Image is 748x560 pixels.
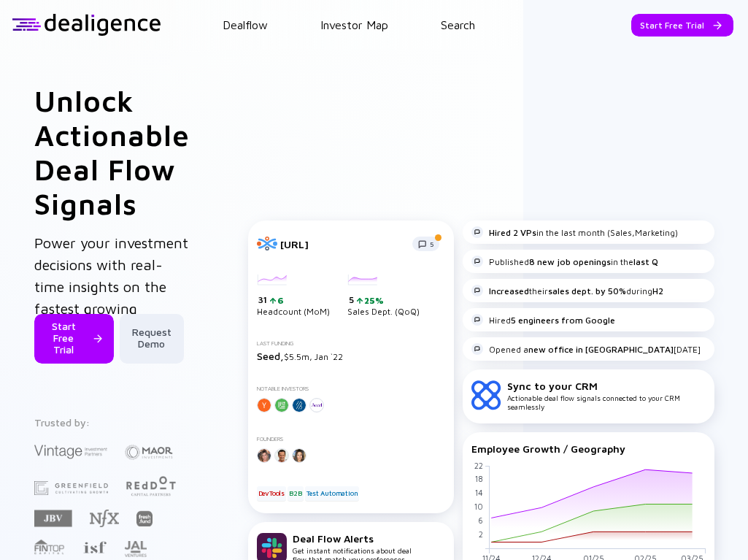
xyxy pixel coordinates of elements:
span: Seed, [257,350,284,362]
tspan: 6 [477,515,482,525]
img: Israel Secondary Fund [82,540,107,553]
div: Opened a [DATE] [471,343,701,355]
div: Hired [471,314,615,326]
div: Published in the [471,256,658,267]
strong: 5 engineers from Google [511,315,615,326]
div: 5 [349,294,420,306]
tspan: 10 [474,502,482,511]
strong: H2 [652,285,663,296]
tspan: 22 [474,461,482,470]
div: Notable Investors [257,386,445,392]
img: NFX [90,510,119,527]
img: FINTOP Capital [34,539,65,555]
button: Start Free Trial [34,314,115,364]
div: DevTools [257,486,286,501]
img: JBV Capital [34,509,72,528]
tspan: 18 [474,474,482,483]
div: in the last month (Sales,Marketing) [471,226,678,238]
img: JAL Ventures [124,541,147,557]
span: Power your investment decisions with real-time insights on the fastest growing companies [34,234,188,339]
div: $5.5m, Jan `22 [257,350,445,362]
div: Last Funding [257,340,445,347]
strong: sales dept. by 50% [548,285,626,296]
div: Request Demo [120,320,183,358]
div: Headcount (MoM) [257,275,330,317]
strong: Increased [489,285,529,296]
div: 31 [258,294,330,306]
div: B2B [288,486,303,501]
div: Trusted by: [34,416,188,429]
div: their during [471,285,663,296]
tspan: 2 [478,529,482,539]
img: Vintage Investment Partners [34,443,107,460]
h1: Unlock Actionable Deal Flow Signals [34,83,190,220]
div: Sales Dept. (QoQ) [347,275,420,317]
div: Employee Growth / Geography [471,442,706,455]
a: Search [441,18,475,31]
strong: 8 new job openings [529,256,611,267]
div: 25% [363,295,384,306]
button: Request Demo [120,314,183,364]
div: Founders [257,436,445,442]
div: Actionable deal flow signals connected to your CRM seamlessly [507,380,706,411]
strong: new office in [GEOGRAPHIC_DATA] [528,344,674,355]
img: Maor Investments [125,440,173,464]
button: Start Free Trial [631,14,733,37]
img: Red Dot Capital Partners [126,473,177,497]
strong: last Q [633,256,658,267]
a: Investor Map [320,18,388,31]
div: 6 [276,295,284,306]
tspan: 14 [474,488,482,497]
div: Sync to your CRM [507,380,706,392]
div: Deal Flow Alerts [293,532,412,545]
a: Dealflow [223,18,268,31]
div: Test Automation [305,486,359,501]
strong: Hired 2 VPs [489,227,536,238]
div: [URL] [280,238,404,250]
img: Greenfield Partners [34,481,108,495]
